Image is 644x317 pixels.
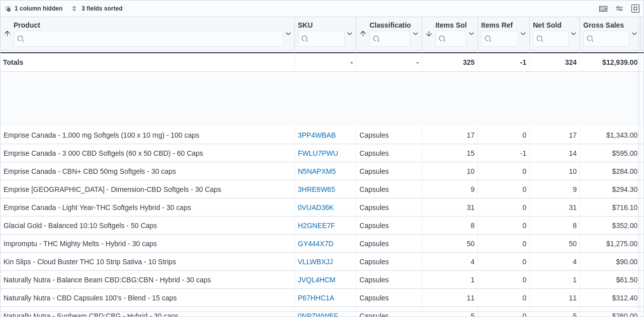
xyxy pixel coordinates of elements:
div: Gross Sales [583,21,629,31]
div: $61.50 [583,274,637,286]
button: SKU [298,21,353,47]
div: 0 [481,238,526,250]
div: $595.00 [583,147,637,159]
div: Gross Sales [583,21,629,47]
div: 0 [481,129,526,141]
button: Display options [613,3,625,15]
div: $716.10 [583,201,637,214]
button: Classification [359,21,419,47]
span: 1 column hidden [15,5,62,13]
a: P67HHC1A [298,294,334,302]
a: N5NAPXM5 [298,167,336,175]
div: 1 [425,274,474,286]
div: $12,939.00 [583,56,637,68]
div: $312.40 [583,292,637,304]
div: Product [14,21,283,47]
div: 4 [425,256,474,268]
div: Totals [3,56,291,68]
div: Capsules [359,165,419,177]
div: 10 [425,165,474,177]
div: Capsules [359,220,419,232]
div: 17 [533,129,577,141]
div: Capsules [359,147,419,159]
div: 0 [481,165,526,177]
div: Capsules [359,292,419,304]
div: Emprise Canada - Light Year-THC Softgels Hybrid - 30 caps [4,201,291,214]
div: Capsules [359,183,419,195]
div: 4 [533,256,577,268]
div: Glacial Gold - Balanced 10:10 Softgels - 50 Caps [4,220,291,232]
div: 0 [481,183,526,195]
div: 8 [425,220,474,232]
button: Net Sold [533,21,577,47]
div: Capsules [359,129,419,141]
div: Emprise Canada - 1,000 mg Softgels (100 x 10 mg) - 100 caps [4,129,291,141]
a: 0VUAD36K [298,203,334,212]
div: Capsules [359,256,419,268]
button: Items Ref [481,21,526,47]
div: - [298,56,353,68]
div: Impromptu - THC Mighty Melts - Hybrid - 30 caps [4,238,291,250]
div: Naturally Nutra - Balance Beam CBD:CBG:CBN - Hybrid - 30 caps [4,274,291,286]
div: 324 [533,56,577,68]
div: 50 [533,238,577,250]
div: $294.30 [583,183,637,195]
div: Capsules [359,238,419,250]
div: $1,343.00 [583,129,637,141]
div: - [359,56,419,68]
div: Emprise [GEOGRAPHIC_DATA] - Dimension-CBD Softgels - 30 Caps [4,183,291,195]
button: 1 column hidden [1,3,66,15]
button: Keyboard shortcuts [597,3,609,15]
div: Emprise Canada - CBN+ CBD 50mg Softgels - 30 caps [4,165,291,177]
div: 14 [533,147,577,159]
div: SKU [298,21,345,31]
div: SKU URL [298,21,345,47]
div: Items Ref [481,21,518,47]
div: 1 [533,274,577,286]
div: 0 [481,256,526,268]
span: 3 fields sorted [82,5,122,13]
div: Net Sold [533,21,569,47]
button: Gross Sales [583,21,637,47]
div: 15 [425,147,474,159]
div: 31 [425,201,474,214]
div: Capsules [359,201,419,214]
div: 9 [425,183,474,195]
div: Capsules [359,274,419,286]
a: FWLU7PWU [298,149,338,157]
div: Kin Slips - Cloud Buster THC 10 Strip Sativa - 10 Strips [4,256,291,268]
div: $284.00 [583,165,637,177]
div: 11 [425,292,474,304]
div: 17 [425,129,474,141]
div: -1 [481,147,526,159]
div: 0 [481,292,526,304]
div: 50 [425,238,474,250]
div: 0 [481,201,526,214]
div: 325 [425,56,474,68]
button: Exit fullscreen [629,3,641,15]
div: Emprise Canada - 3 000 CBD Softgels (60 x 50 CBD) - 60 Caps [4,147,291,159]
div: Items Sold [435,21,466,31]
div: 9 [533,183,577,195]
div: Classification [369,21,411,47]
div: -1 [481,56,526,68]
div: Net Sold [533,21,569,31]
div: 0 [481,274,526,286]
div: $352.00 [583,220,637,232]
div: $90.00 [583,256,637,268]
a: GY444X7D [298,240,334,248]
a: 3PP4WBAB [298,131,336,139]
a: JVQL4HCM [298,276,336,284]
button: Items Sold [425,21,474,47]
button: Product [4,21,291,47]
a: VLLWBXJJ [298,258,333,266]
div: $1,275.00 [583,238,637,250]
div: 8 [533,220,577,232]
div: Items Sold [435,21,466,47]
div: 0 [481,220,526,232]
div: 10 [533,165,577,177]
div: Product [14,21,283,31]
div: 11 [533,292,577,304]
div: Items Ref [481,21,518,31]
a: 3HRE6W65 [298,185,335,193]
